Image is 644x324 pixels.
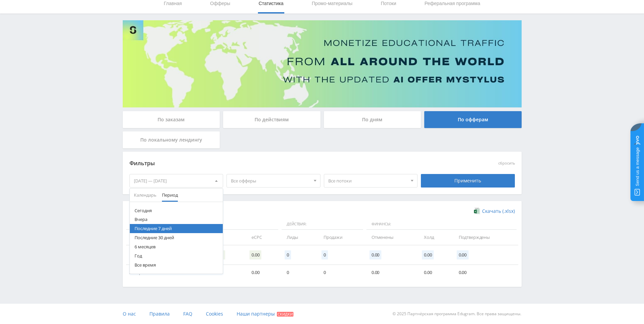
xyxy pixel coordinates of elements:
div: По дням [324,111,421,128]
button: 6 месяцев [130,242,223,251]
span: 0.00 [249,250,261,259]
a: Наши партнеры Скидки [237,304,293,324]
span: Финансы: [366,219,517,230]
td: Дата [126,230,166,245]
td: 0.00 [452,265,518,280]
div: По действиям [223,111,320,128]
td: Лиды [280,230,317,245]
td: Подтверждены [452,230,518,245]
button: Последние 7 дней [130,224,223,233]
span: О нас [123,310,136,317]
span: Скачать (.xlsx) [482,208,515,214]
span: 0 [321,250,328,259]
img: xlsx [474,207,480,214]
td: 0.00 [365,265,417,280]
button: Год [130,251,223,260]
button: Период [159,189,181,202]
span: 0 [285,250,291,259]
span: Cookies [206,310,223,317]
td: Отменены [365,230,417,245]
div: Фильтры [129,158,418,169]
span: 0.00 [457,250,469,259]
div: По офферам [424,111,522,128]
td: 0 [280,265,317,280]
span: Календарь [134,189,157,202]
td: 0.00 [245,265,280,280]
button: сбросить [498,161,515,166]
button: Все время [130,260,223,270]
td: eCPC [245,230,280,245]
div: © 2025 Партнёрская программа Edugram. Все права защищены. [325,304,521,324]
td: Автор24 [126,265,166,280]
span: Все офферы [231,174,310,187]
span: Скидки [277,312,293,317]
div: Применить [421,174,515,188]
span: Период [162,189,178,202]
a: FAQ [183,304,192,324]
td: 0.00 [417,265,452,280]
span: Данные: [126,219,279,230]
button: Календарь [131,189,159,202]
span: Правила [149,310,170,317]
td: CR [205,230,245,245]
a: Скачать (.xlsx) [474,208,515,215]
span: 0.00 [369,250,381,259]
td: 0 [317,265,365,280]
td: Продажи [317,230,365,245]
div: [DATE] — [DATE] [130,174,223,187]
span: Наши партнеры [237,310,275,317]
td: Итого: [126,245,166,265]
span: 0.00 [422,250,434,259]
img: Banner [123,20,522,107]
button: Последние 30 дней [130,233,223,242]
a: Правила [149,304,170,324]
span: Действия: [282,219,363,230]
span: FAQ [183,310,192,317]
a: О нас [123,304,136,324]
button: Сегодня [130,206,223,215]
div: По заказам [123,111,220,128]
button: Вчера [130,215,223,224]
a: Cookies [206,304,223,324]
td: Холд [417,230,452,245]
div: По локальному лендингу [123,131,220,148]
span: Все потоки [328,174,407,187]
td: 0.00% [205,265,245,280]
